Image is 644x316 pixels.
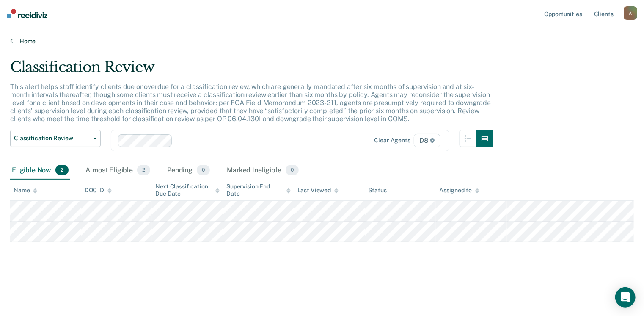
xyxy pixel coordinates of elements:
div: Clear agents [374,137,410,144]
button: Classification Review [10,130,101,147]
span: 0 [197,165,210,176]
div: Marked Ineligible0 [225,161,300,180]
div: Pending0 [165,161,212,180]
span: 2 [55,165,69,176]
span: D8 [414,134,440,147]
div: Supervision End Date [226,183,291,197]
span: Classification Review [14,135,90,142]
p: This alert helps staff identify clients due or overdue for a classification review, which are gen... [10,83,491,123]
div: Name [14,187,37,194]
div: Last Viewed [297,187,339,194]
div: Next Classification Due Date [155,183,220,197]
div: Assigned to [439,187,479,194]
div: Almost Eligible2 [84,161,152,180]
div: Classification Review [10,58,493,83]
div: Status [369,187,387,194]
span: 2 [137,165,150,176]
img: Recidiviz [7,9,47,18]
div: DOC ID [85,187,112,194]
a: Home [10,37,634,45]
div: Open Intercom Messenger [615,287,636,308]
div: Eligible Now2 [10,161,70,180]
span: 0 [286,165,299,176]
button: A [624,6,637,20]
